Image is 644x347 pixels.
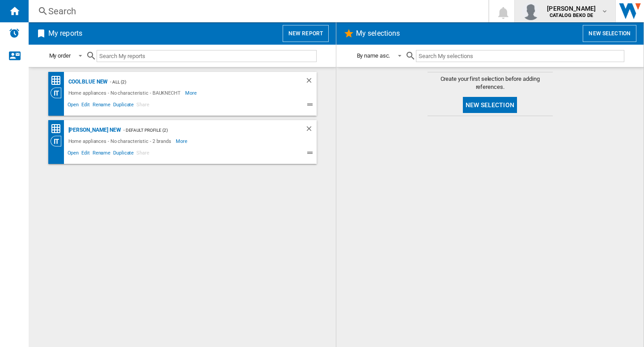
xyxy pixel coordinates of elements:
[283,25,329,42] button: New report
[550,13,593,18] b: CATALOG BEKO DE
[51,88,66,98] div: Category View
[354,25,402,42] h2: My selections
[416,50,624,62] input: Search My selections
[135,100,151,111] span: Share
[66,100,80,111] span: Open
[9,28,20,38] img: alerts-logo.svg
[91,100,112,111] span: Rename
[121,125,287,136] div: - Default profile (2)
[547,4,596,13] span: [PERSON_NAME]
[112,100,135,111] span: Duplicate
[185,88,198,98] span: More
[135,149,151,159] span: Share
[48,5,465,17] div: Search
[305,125,317,136] div: Delete
[112,149,135,159] span: Duplicate
[66,136,176,146] div: Home appliances - No characteristic - 2 brands
[583,25,636,42] button: New selection
[51,123,66,134] div: Price Matrix
[80,100,91,111] span: Edit
[66,149,80,159] span: Open
[51,136,66,146] div: Category View
[80,149,91,159] span: Edit
[66,125,121,136] div: [PERSON_NAME] new
[66,88,185,98] div: Home appliances - No characteristic - BAUKNECHT
[522,2,540,20] img: profile.jpg
[108,76,287,88] div: - ALL (2)
[49,52,71,59] div: My order
[176,136,189,146] span: More
[305,76,317,88] div: Delete
[51,75,66,86] div: Price Matrix
[91,149,112,159] span: Rename
[97,50,317,62] input: Search My reports
[357,52,390,59] div: By name asc.
[428,75,553,91] span: Create your first selection before adding references.
[47,25,84,42] h2: My reports
[463,97,517,113] button: New selection
[66,76,108,88] div: Coolblue new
